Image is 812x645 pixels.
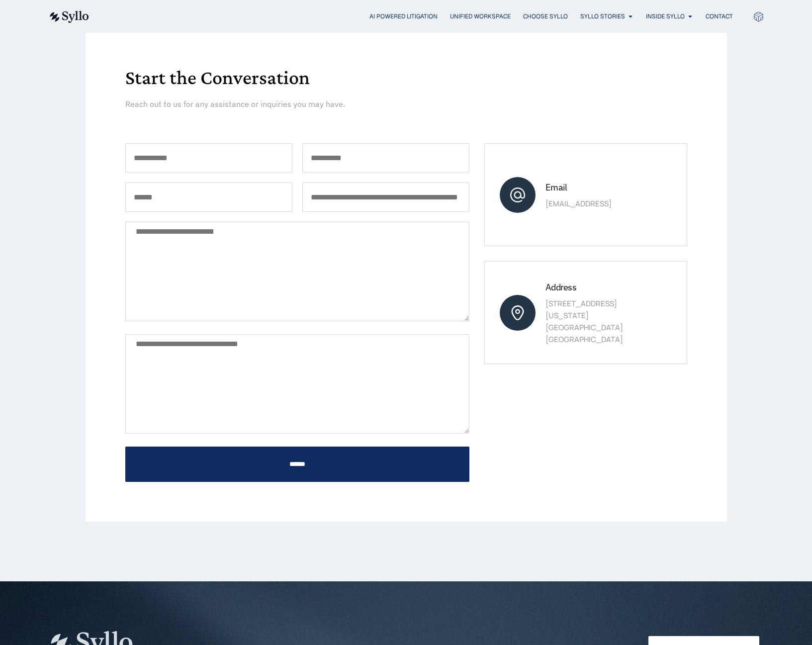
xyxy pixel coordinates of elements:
[48,11,89,23] img: syllo
[545,298,655,346] p: [STREET_ADDRESS] [US_STATE][GEOGRAPHIC_DATA] [GEOGRAPHIC_DATA]
[109,12,733,21] div: Menu Toggle
[125,98,487,110] p: Reach out to us for any assistance or inquiries you may have.
[369,12,438,21] a: AI Powered Litigation
[109,12,733,21] nav: Menu
[450,12,511,21] a: Unified Workspace
[646,12,685,21] a: Inside Syllo
[125,68,687,88] h1: Start the Conversation
[545,198,655,210] p: [EMAIL_ADDRESS]
[580,12,625,21] a: Syllo Stories
[545,182,567,193] span: Email
[523,12,568,21] a: Choose Syllo
[545,281,576,293] span: Address
[706,12,733,21] a: Contact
